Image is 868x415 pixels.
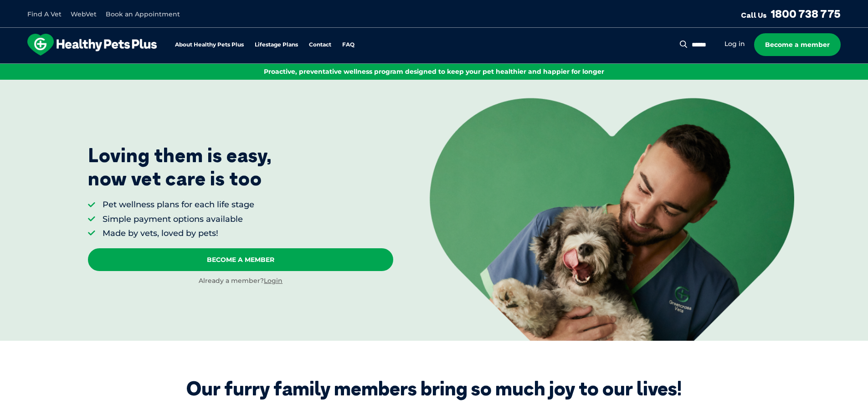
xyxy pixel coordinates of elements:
a: Log in [724,40,745,48]
li: Pet wellness plans for each life stage [103,199,254,210]
a: Lifestage Plans [255,42,298,48]
a: About Healthy Pets Plus [175,42,244,48]
a: Book an Appointment [106,10,180,18]
a: Contact [309,42,331,48]
a: FAQ [342,42,354,48]
li: Made by vets, loved by pets! [103,228,254,239]
div: Already a member? [88,277,393,286]
div: Our furry family members bring so much joy to our lives! [186,377,682,400]
a: Find A Vet [27,10,62,18]
img: hpp-logo [27,34,157,56]
button: Search [678,40,689,49]
a: Become a member [754,33,841,56]
span: Proactive, preventative wellness program designed to keep your pet healthier and happier for longer [264,67,604,76]
a: WebVet [71,10,97,18]
span: Call Us [741,10,767,20]
a: Login [264,277,282,285]
a: Become A Member [88,248,393,271]
p: Loving them is easy, now vet care is too [88,144,272,190]
img: <p>Loving them is easy, <br /> now vet care is too</p> [430,98,794,340]
a: Call Us1800 738 775 [741,7,841,20]
li: Simple payment options available [103,214,254,225]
